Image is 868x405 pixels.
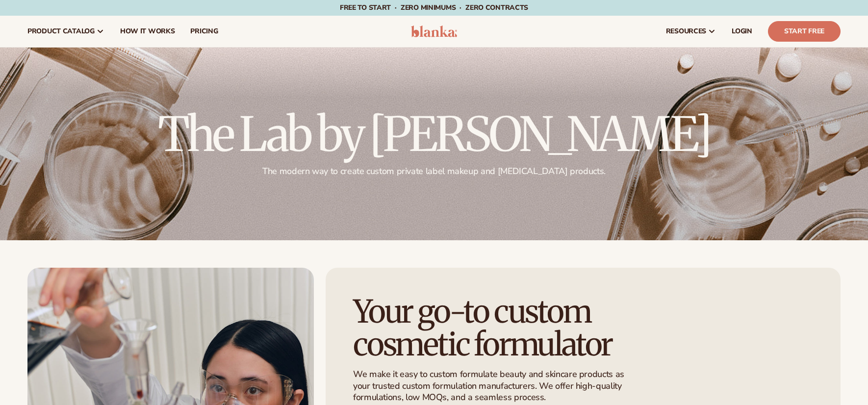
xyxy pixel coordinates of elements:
[158,166,710,177] p: The modern way to create custom private label makeup and [MEDICAL_DATA] products.
[732,27,752,35] span: LOGIN
[340,3,528,12] span: Free to start · ZERO minimums · ZERO contracts
[27,27,95,35] span: product catalog
[411,25,458,37] img: logo
[158,111,710,158] h2: The Lab by [PERSON_NAME]
[353,369,630,403] p: We make it easy to custom formulate beauty and skincare products as your trusted custom formulati...
[724,16,760,47] a: LOGIN
[353,295,651,361] h1: Your go-to custom cosmetic formulator
[658,16,724,47] a: resources
[182,16,226,47] a: pricing
[666,27,706,35] span: resources
[190,27,218,35] span: pricing
[120,27,175,35] span: How It Works
[112,16,183,47] a: How It Works
[768,21,841,42] a: Start Free
[20,16,112,47] a: product catalog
